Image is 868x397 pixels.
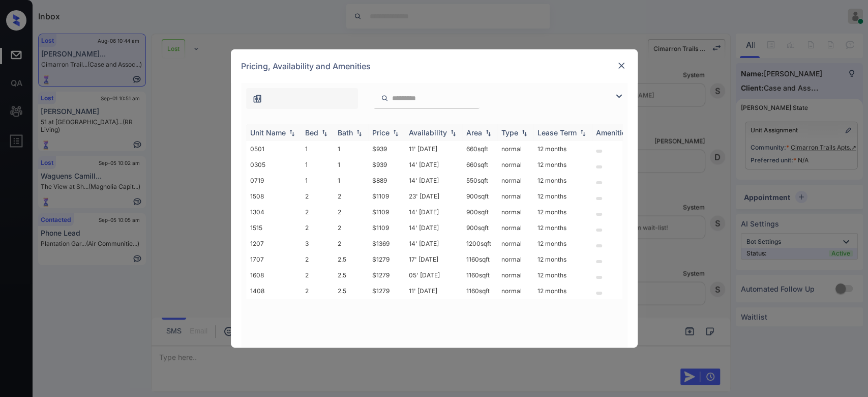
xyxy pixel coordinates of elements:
div: Availability [409,128,447,137]
td: 1207 [246,236,301,251]
td: 17' [DATE] [405,251,462,267]
td: 1 [301,157,334,173]
td: 1 [334,173,368,188]
img: sorting [448,129,458,136]
td: 1160 sqft [462,267,497,283]
td: normal [497,283,533,299]
td: $1279 [368,283,405,299]
td: 11' [DATE] [405,283,462,299]
td: 14' [DATE] [405,220,462,236]
td: 0305 [246,157,301,173]
div: Bath [338,128,353,137]
img: sorting [519,129,529,136]
td: 12 months [533,173,592,188]
td: 1408 [246,283,301,299]
td: $939 [368,157,405,173]
td: 2 [301,220,334,236]
img: sorting [483,129,493,136]
td: 900 sqft [462,188,497,204]
img: sorting [578,129,588,136]
img: sorting [319,129,330,136]
td: 2 [334,220,368,236]
td: 12 months [533,157,592,173]
td: 2.5 [334,251,368,267]
div: Amenities [596,128,630,137]
td: 900 sqft [462,204,497,220]
td: 1515 [246,220,301,236]
td: 12 months [533,188,592,204]
td: 0501 [246,141,301,157]
td: 1707 [246,251,301,267]
td: 14' [DATE] [405,204,462,220]
td: 2.5 [334,283,368,299]
div: Pricing, Availability and Amenities [231,49,638,83]
td: 1 [334,141,368,157]
td: 0719 [246,173,301,188]
td: $1109 [368,220,405,236]
td: $889 [368,173,405,188]
td: 14' [DATE] [405,236,462,251]
td: 14' [DATE] [405,157,462,173]
td: normal [497,173,533,188]
td: $1279 [368,251,405,267]
div: Type [501,128,518,137]
div: Area [466,128,482,137]
td: 1160 sqft [462,251,497,267]
td: normal [497,251,533,267]
td: normal [497,188,533,204]
td: 14' [DATE] [405,173,462,188]
td: normal [497,267,533,283]
td: 2 [301,188,334,204]
td: 2 [301,204,334,220]
td: normal [497,236,533,251]
td: 12 months [533,220,592,236]
td: 1608 [246,267,301,283]
td: 2 [301,283,334,299]
img: sorting [287,129,297,136]
td: $939 [368,141,405,157]
td: normal [497,204,533,220]
td: 12 months [533,236,592,251]
td: 12 months [533,251,592,267]
td: 1 [301,141,334,157]
td: $1279 [368,267,405,283]
td: 2 [301,267,334,283]
td: 2 [301,251,334,267]
td: 1200 sqft [462,236,497,251]
td: normal [497,157,533,173]
td: 23' [DATE] [405,188,462,204]
td: 660 sqft [462,141,497,157]
td: 1508 [246,188,301,204]
td: $1369 [368,236,405,251]
td: 11' [DATE] [405,141,462,157]
td: 05' [DATE] [405,267,462,283]
td: 12 months [533,141,592,157]
td: 1304 [246,204,301,220]
td: 1 [301,173,334,188]
td: 2 [334,236,368,251]
td: 900 sqft [462,220,497,236]
div: Bed [305,128,318,137]
td: 2 [334,188,368,204]
img: icon-zuma [381,94,388,103]
div: Lease Term [537,128,577,137]
img: sorting [391,129,401,136]
td: 12 months [533,283,592,299]
td: 12 months [533,267,592,283]
img: close [616,61,626,71]
td: 2.5 [334,267,368,283]
div: Unit Name [250,128,286,137]
img: icon-zuma [252,94,262,104]
td: $1109 [368,204,405,220]
div: Price [372,128,390,137]
td: normal [497,141,533,157]
td: $1109 [368,188,405,204]
img: sorting [354,129,364,136]
td: 550 sqft [462,173,497,188]
td: 1 [334,157,368,173]
td: 1160 sqft [462,283,497,299]
img: icon-zuma [613,90,625,102]
td: normal [497,220,533,236]
td: 660 sqft [462,157,497,173]
td: 12 months [533,204,592,220]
